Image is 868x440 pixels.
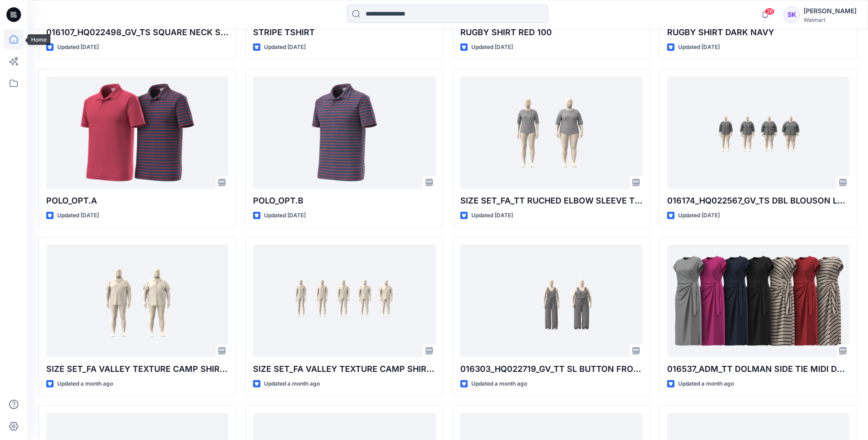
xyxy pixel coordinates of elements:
a: SIZE SET_FA VALLEY TEXTURE CAMP SHIRT_REG [253,245,435,357]
p: Updated [DATE] [264,211,306,220]
p: 016174_HQ022567_GV_TS DBL BLOUSON LS TOP [667,194,849,207]
a: SIZE SET_FA VALLEY TEXTURE CAMP SHIRT_BIG [46,245,228,357]
p: SIZE SET_FA_TT RUCHED ELBOW SLEEVE TEE [460,194,642,207]
p: Updated [DATE] [471,43,513,52]
p: Updated [DATE] [57,43,99,52]
p: Updated a month ago [471,379,527,389]
div: Walmart [803,16,857,23]
p: Updated [DATE] [264,43,306,52]
p: POLO_OPT.B [253,194,435,207]
p: Updated [DATE] [678,43,720,52]
p: Updated [DATE] [678,211,720,220]
p: Updated [DATE] [57,211,99,220]
p: STRIPE TSHIRT [253,26,435,39]
div: [PERSON_NAME] [803,5,857,16]
p: RUGBY SHIRT DARK NAVY [667,26,849,39]
a: 016174_HQ022567_GV_TS DBL BLOUSON LS TOP [667,76,849,188]
div: SK [783,6,800,23]
p: SIZE SET_FA VALLEY TEXTURE CAMP SHIRT_REG [253,363,435,376]
p: Updated a month ago [57,379,113,389]
p: SIZE SET_FA VALLEY TEXTURE CAMP SHIRT_BIG [46,363,228,376]
p: 016303_HQ022719_GV_TT SL BUTTON FRONT JUMPSUIT [460,363,642,376]
p: Updated a month ago [678,379,734,389]
p: POLO_OPT.A [46,194,228,207]
span: 28 [765,8,775,15]
p: Updated [DATE] [471,211,513,220]
p: 016537_ADM_TT DOLMAN SIDE TIE MIDI DRESS [667,363,849,376]
a: POLO_OPT.A [46,76,228,188]
p: 016107_HQ022498_GV_TS SQUARE NECK SMOCKED MIDI DRESS [46,26,228,39]
a: SIZE SET_FA_TT RUCHED ELBOW SLEEVE TEE [460,76,642,188]
a: 016537_ADM_TT DOLMAN SIDE TIE MIDI DRESS [667,245,849,357]
a: POLO_OPT.B [253,76,435,188]
p: RUGBY SHIRT RED 100 [460,26,642,39]
p: Updated a month ago [264,379,320,389]
a: 016303_HQ022719_GV_TT SL BUTTON FRONT JUMPSUIT [460,245,642,357]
